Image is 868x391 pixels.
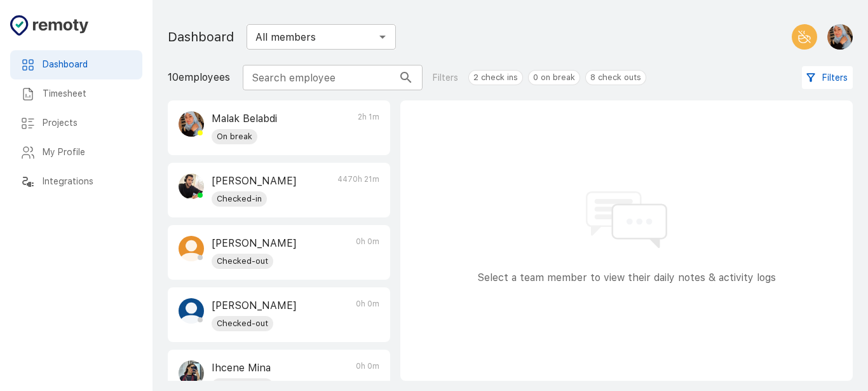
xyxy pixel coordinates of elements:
[212,174,297,189] p: [PERSON_NAME]
[477,270,776,285] p: Select a team member to view their daily notes & activity logs
[43,87,132,101] h6: Timesheet
[43,58,132,72] h6: Dashboard
[374,28,391,46] button: Open
[827,24,853,50] img: Malak Belabdi
[212,317,273,330] span: Checked-out
[529,71,580,84] span: 0 on break
[469,71,522,84] span: 2 check ins
[10,109,142,138] div: Projects
[43,116,132,130] h6: Projects
[212,298,297,313] p: [PERSON_NAME]
[43,146,132,160] h6: My Profile
[356,236,379,269] p: 0h 0m
[212,111,277,127] p: Malak Belabdi
[179,111,204,137] img: Malak Belabdi
[10,79,142,109] div: Timesheet
[168,70,230,85] p: 10 employees
[10,167,142,196] div: Integrations
[212,255,273,268] span: Checked-out
[212,130,257,143] span: On break
[43,175,132,189] h6: Integrations
[179,298,204,324] img: Yasmine Habel
[212,360,273,376] p: Ihcene Mina
[586,71,646,84] span: 8 check outs
[358,111,379,144] p: 2h 1m
[822,19,853,55] button: Malak Belabdi
[168,27,234,47] h1: Dashboard
[802,66,853,90] button: Filters
[10,50,142,79] div: Dashboard
[212,193,267,205] span: Checked-in
[337,174,379,207] p: 4470h 21m
[528,70,580,85] div: 0 on break
[468,70,523,85] div: 2 check ins
[792,24,817,50] button: End your break
[179,360,204,386] img: Ihcene Mina
[179,174,204,199] img: Dhiya Kellouche
[212,236,297,251] p: [PERSON_NAME]
[433,71,458,85] p: Filters
[179,236,204,261] img: Sami MEHADJI
[585,70,646,85] div: 8 check outs
[10,138,142,167] div: My Profile
[356,298,379,331] p: 0h 0m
